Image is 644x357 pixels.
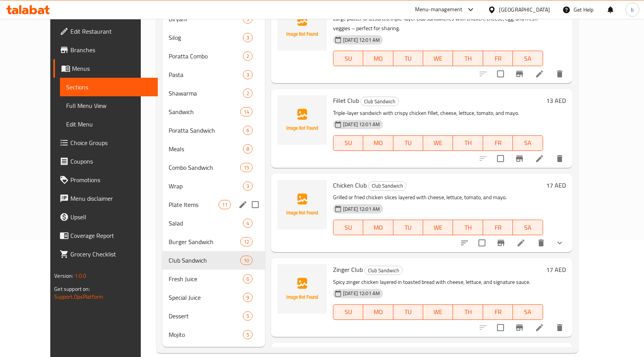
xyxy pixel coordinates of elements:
span: 11 [219,201,231,208]
span: SU [337,53,360,64]
span: TU [396,306,420,318]
span: 3 [243,71,252,79]
div: Combo Sandwich15 [162,158,265,177]
span: WE [426,222,450,233]
a: Edit menu item [535,154,544,163]
span: b [631,5,634,14]
a: Coupons [53,152,158,171]
a: Support.OpsPlatform [54,292,103,302]
span: 5 [243,313,252,320]
img: Chicken Club [277,180,327,229]
button: FR [483,51,513,66]
div: Burger Sandwich12 [162,232,265,251]
div: items [243,293,253,302]
img: Family Club [277,1,327,51]
div: items [243,33,253,42]
span: [DATE] 12:01 AM [340,36,383,44]
div: Dessert5 [162,307,265,325]
span: Salad [169,219,243,228]
span: TU [396,53,420,64]
span: MO [366,53,390,64]
button: Branch-specific-item [510,65,529,83]
div: Salad4 [162,214,265,232]
span: Grocery Checklist [70,249,152,259]
button: SU [333,51,363,66]
a: Grocery Checklist [53,245,158,263]
span: Edit Menu [66,120,152,129]
span: Plate Items [169,200,218,209]
button: delete [550,65,569,83]
span: Poratta Sandwich [169,126,243,135]
span: Get support on: [54,284,90,294]
button: WE [423,304,453,320]
span: Club Sandwich [169,256,240,265]
span: TU [396,137,420,149]
span: Combo Sandwich [169,163,240,172]
div: items [240,107,253,116]
button: delete [532,234,550,252]
div: Sandwich14 [162,102,265,121]
span: Choice Groups [70,138,152,147]
div: Shawarma2 [162,84,265,102]
span: Branches [70,45,152,55]
a: Menu disclaimer [53,189,158,208]
span: Shawarma [169,89,243,98]
span: Special Juice [169,293,243,302]
span: Edit Restaurant [70,27,152,36]
span: Select to update [474,235,490,251]
div: Silog3 [162,28,265,47]
button: WE [423,220,453,235]
span: Full Menu View [66,101,152,110]
button: TU [393,51,423,66]
a: Edit menu item [535,323,544,332]
span: [DATE] 12:01 AM [340,121,383,128]
span: Silog [169,33,243,42]
span: Club Sandwich [365,266,402,275]
div: Poratta Combo2 [162,47,265,65]
span: Dessert [169,311,243,321]
div: Menu-management [415,5,463,14]
button: TH [453,135,483,151]
div: items [243,89,253,98]
div: items [240,163,253,172]
a: Full Menu View [60,96,158,115]
button: MO [363,135,393,151]
button: Branch-specific-item [510,318,529,337]
div: items [243,219,253,228]
button: MO [363,304,393,320]
span: SA [516,222,540,233]
span: Mojito [169,330,243,339]
div: Special Juice9 [162,288,265,307]
div: items [243,311,253,321]
span: 12 [241,238,252,246]
a: Upsell [53,208,158,226]
span: Meals [169,144,243,154]
span: Poratta Combo [169,51,243,61]
span: Club Sandwich [361,97,398,106]
span: SU [337,306,360,318]
span: Fresh Juice [169,274,243,284]
span: 10 [241,257,252,264]
button: TH [453,51,483,66]
div: items [219,200,231,209]
div: Plate Items11edit [162,195,265,214]
img: Zinger Club [277,264,327,314]
span: WE [426,53,450,64]
div: Mojito5 [162,325,265,344]
button: SA [513,135,543,151]
nav: Menu sections [162,7,265,347]
span: FR [486,137,510,149]
span: MO [366,306,390,318]
span: Chicken Club [333,179,367,191]
img: Fillet Club [277,95,327,145]
button: SA [513,51,543,66]
span: 2 [243,53,252,60]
